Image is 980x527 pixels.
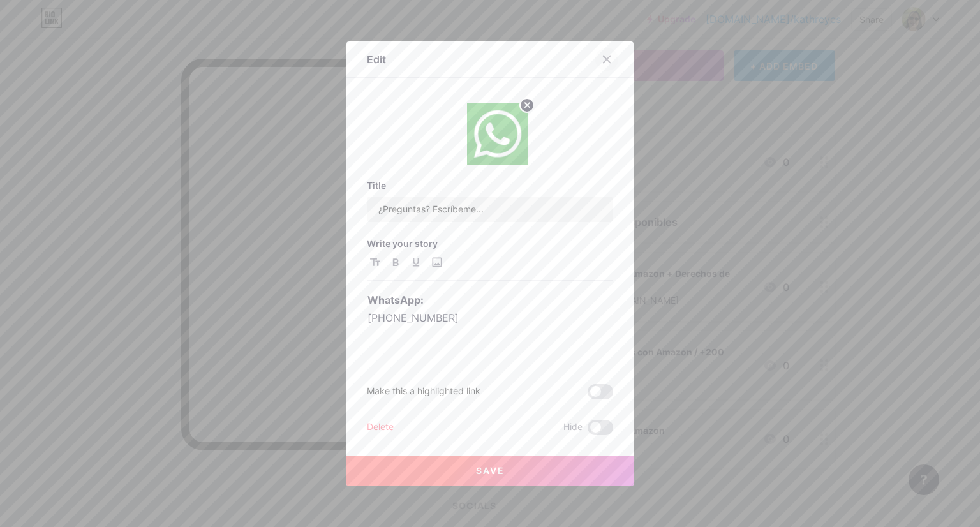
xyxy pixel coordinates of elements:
span: Hide [563,420,583,435]
h3: Write your story [367,238,613,249]
span: Save [476,465,505,476]
h3: Title [367,180,613,191]
div: Make this a highlighted link [367,384,480,399]
button: Save [346,456,634,486]
div: Delete [367,420,394,435]
input: Title [367,197,612,222]
p: [PHONE_NUMBER] [367,291,612,327]
div: Edit [367,52,386,67]
strong: WhatsApp: [367,293,424,306]
img: link_thumbnail [467,103,528,165]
